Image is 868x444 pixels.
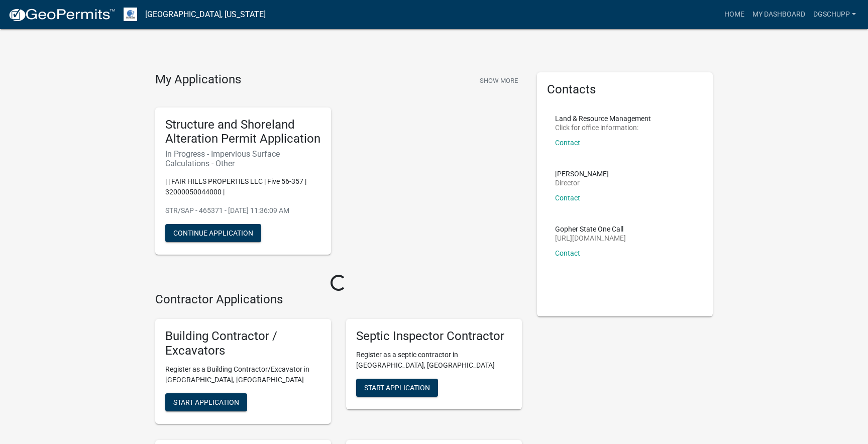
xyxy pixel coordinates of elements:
[555,226,626,233] p: Gopher State One Call
[555,170,609,177] p: [PERSON_NAME]
[555,115,651,122] p: Land & Resource Management
[165,176,321,197] p: | | FAIR HILLS PROPERTIES LLC | Five 56-357 | 32000050044000 |
[165,329,321,358] h5: Building Contractor / Excavators
[809,5,860,24] a: dgschupp
[173,398,239,406] span: Start Application
[356,329,512,344] h5: Septic Inspector Contractor
[165,224,261,242] button: Continue Application
[165,118,321,147] h5: Structure and Shoreland Alteration Permit Application
[555,235,626,242] p: [URL][DOMAIN_NAME]
[165,205,321,216] p: STR/SAP - 465371 - [DATE] 11:36:09 AM
[748,5,809,24] a: My Dashboard
[356,350,512,371] p: Register as a septic contractor in [GEOGRAPHIC_DATA], [GEOGRAPHIC_DATA]
[124,8,137,21] img: Otter Tail County, Minnesota
[547,82,703,97] h5: Contacts
[145,6,266,23] a: [GEOGRAPHIC_DATA], [US_STATE]
[356,379,438,397] button: Start Application
[155,72,241,87] h4: My Applications
[476,72,522,89] button: Show More
[555,249,580,257] a: Contact
[165,364,321,385] p: Register as a Building Contractor/Excavator in [GEOGRAPHIC_DATA], [GEOGRAPHIC_DATA]
[555,179,609,186] p: Director
[555,194,580,202] a: Contact
[364,384,430,392] span: Start Application
[165,393,247,411] button: Start Application
[165,149,321,168] h6: In Progress - Impervious Surface Calculations - Other
[555,139,580,147] a: Contact
[155,292,522,307] h4: Contractor Applications
[555,124,651,131] p: Click for office information:
[720,5,748,24] a: Home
